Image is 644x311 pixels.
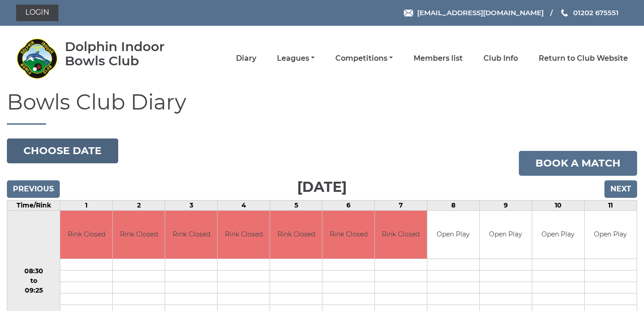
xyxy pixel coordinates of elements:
a: Login [16,5,58,21]
td: Time/Rink [7,200,60,210]
td: Rink Closed [113,211,165,259]
span: [EMAIL_ADDRESS][DOMAIN_NAME] [417,8,544,17]
td: 1 [60,200,113,210]
td: Rink Closed [60,211,112,259]
a: Club Info [483,53,518,63]
td: Open Play [585,211,637,259]
td: 2 [113,200,165,210]
input: Previous [7,180,60,198]
a: Diary [236,53,256,63]
td: Open Play [427,211,479,259]
td: 7 [375,200,427,210]
img: Dolphin Indoor Bowls Club [16,38,57,79]
button: Choose date [7,138,118,163]
td: 9 [479,200,532,210]
td: Open Play [480,211,532,259]
td: Rink Closed [375,211,427,259]
a: Members list [414,53,463,63]
input: Next [604,180,637,198]
td: 3 [165,200,218,210]
td: Rink Closed [270,211,322,259]
td: Rink Closed [322,211,374,259]
span: 01202 675551 [573,8,619,17]
a: Email [EMAIL_ADDRESS][DOMAIN_NAME] [404,7,544,18]
td: 10 [532,200,584,210]
td: 11 [584,200,637,210]
a: Book a match [519,151,637,176]
a: Phone us 01202 675551 [560,7,619,18]
a: Competitions [335,53,393,63]
a: Return to Club Website [539,53,628,63]
a: Leagues [277,53,315,63]
td: Rink Closed [165,211,217,259]
h1: Bowls Club Diary [7,91,637,125]
div: Dolphin Indoor Bowls Club [65,40,191,68]
img: Email [404,10,413,17]
td: 6 [322,200,375,210]
td: Rink Closed [218,211,270,259]
img: Phone us [561,9,568,17]
td: 4 [218,200,270,210]
td: Open Play [532,211,584,259]
td: 8 [427,200,479,210]
td: 5 [270,200,322,210]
